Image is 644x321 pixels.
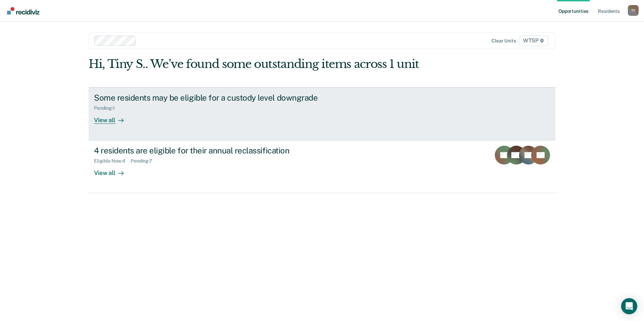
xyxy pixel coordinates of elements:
[94,164,132,177] div: View all
[491,38,516,44] div: Clear units
[89,140,555,193] a: 4 residents are eligible for their annual reclassificationEligible Now:4Pending:7View all
[7,7,39,14] img: Recidiviz
[89,57,462,71] div: Hi, Tiny S.. We’ve found some outstanding items across 1 unit
[89,87,555,140] a: Some residents may be eligible for a custody level downgradePending:1View all
[94,158,131,164] div: Eligible Now : 4
[628,5,639,16] div: T T
[519,35,548,46] span: WTSP
[621,298,637,314] div: Open Intercom Messenger
[94,146,330,155] div: 4 residents are eligible for their annual reclassification
[131,158,158,164] div: Pending : 7
[628,5,639,16] button: Profile dropdown button
[94,93,330,103] div: Some residents may be eligible for a custody level downgrade
[94,111,132,124] div: View all
[94,105,120,111] div: Pending : 1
